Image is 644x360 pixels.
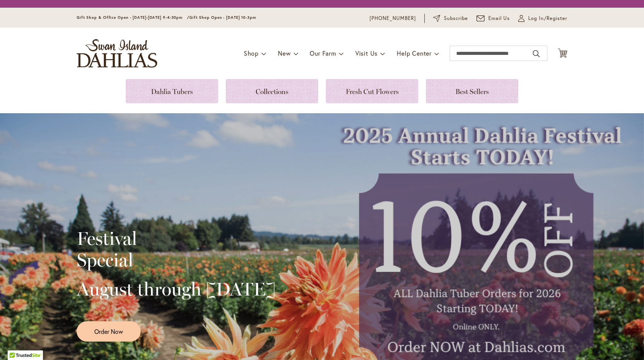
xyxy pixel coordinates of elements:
[77,15,189,20] span: Gift Shop & Office Open - [DATE]-[DATE] 9-4:30pm /
[370,15,416,22] a: [PHONE_NUMBER]
[77,321,141,342] a: Order Now
[189,15,256,20] span: Gift Shop Open - [DATE] 10-3pm
[244,49,259,57] span: Shop
[77,278,276,300] h2: August through [DATE]
[528,15,567,22] span: Log In/Register
[533,48,540,60] button: Search
[488,15,510,22] span: Email Us
[77,228,276,271] h2: Festival Special
[397,49,432,57] span: Help Center
[310,49,336,57] span: Our Farm
[77,39,157,68] a: store logo
[476,15,510,22] a: Email Us
[278,49,291,57] span: New
[94,327,123,336] span: Order Now
[444,15,468,22] span: Subscribe
[518,15,567,22] a: Log In/Register
[355,49,378,57] span: Visit Us
[433,15,468,22] a: Subscribe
